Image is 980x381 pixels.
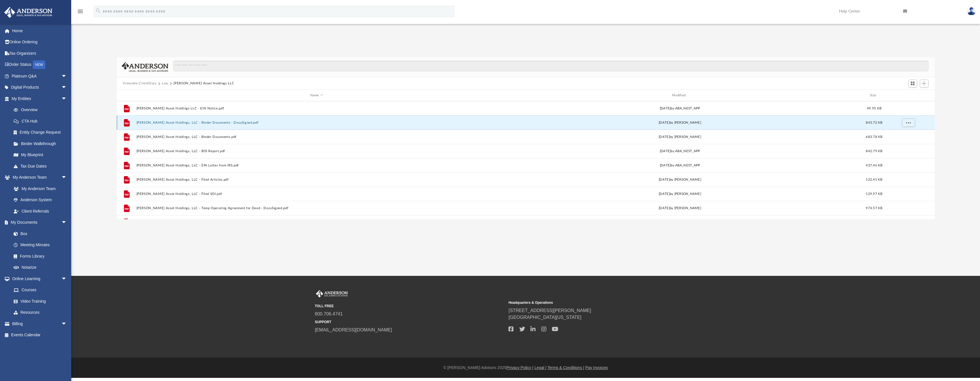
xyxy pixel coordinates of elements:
[4,36,75,48] a: Online Ordering
[499,149,860,154] div: [DATE] by ABA_NEST_APP
[866,150,882,153] span: 842.79 KB
[8,194,73,206] a: Anderson System
[315,311,343,316] a: 800.706.4741
[507,365,534,370] a: Privacy Policy |
[8,138,75,149] a: Binder Walkthrough
[136,93,497,98] div: Name
[863,93,885,98] div: Size
[8,262,73,273] a: Notarize
[499,191,860,197] div: [DATE] by [PERSON_NAME]
[136,192,497,196] button: [PERSON_NAME] Asset Holdings, LLC - Filed SOI.pdf
[8,284,73,296] a: Courses
[61,217,73,229] span: arrow_drop_down
[866,207,882,210] span: 974.57 KB
[119,93,133,98] div: id
[61,82,73,93] span: arrow_drop_down
[509,300,698,305] small: Headquarters & Operations
[162,81,168,86] button: Law
[8,239,73,251] a: Meeting Minutes
[77,11,84,15] a: menu
[8,115,75,127] a: CTA Hub
[8,296,70,307] a: Video Training
[61,70,73,82] span: arrow_drop_down
[8,183,70,194] a: My Anderson Team
[136,178,497,182] button: [PERSON_NAME] Asset Holdings, LLC - Filed Articles.pdf
[77,8,84,15] i: menu
[908,80,917,87] button: Switch to Grid View
[4,318,75,329] a: Billingarrow_drop_down
[888,93,928,98] div: id
[61,273,73,285] span: arrow_drop_down
[61,93,73,105] span: arrow_drop_down
[509,315,581,320] a: [GEOGRAPHIC_DATA][US_STATE]
[8,250,70,262] a: Forms Library
[8,228,70,239] a: Box
[4,217,73,228] a: My Documentsarrow_drop_down
[534,365,546,370] a: Legal |
[8,149,73,161] a: My Blueprint
[4,70,75,82] a: Platinum Q&Aarrow_drop_down
[3,7,54,18] img: Anderson Advisors Platinum Portal
[61,172,73,184] span: arrow_drop_down
[136,121,497,125] button: [PERSON_NAME] Asset Holdings, LLC - Binder Documents - DocuSigned.pdf
[920,80,928,87] button: Add
[8,205,73,217] a: Client Referrals
[902,119,915,127] button: More options
[867,107,881,110] span: 49.95 KB
[8,104,75,116] a: Overview
[136,206,497,210] button: [PERSON_NAME] Asset Holdings, LLC - Temp Operating Agreement for Deed - DocuSigned.pdf
[8,160,75,172] a: Tax Due Dates
[585,365,608,370] a: Pay Invoices
[173,61,928,72] input: Search files and folders
[4,329,75,341] a: Events Calendar
[315,319,505,325] small: SUPPORT
[315,290,349,298] img: Anderson Advisors Platinum Portal
[136,135,497,139] button: [PERSON_NAME] Asset Holdings, LLC - Binder Documents.pdf
[499,177,860,182] div: [DATE] by [PERSON_NAME]
[509,308,591,313] a: [STREET_ADDRESS][PERSON_NAME]
[4,59,75,71] a: Order StatusNEW
[866,135,882,138] span: 683.78 KB
[61,318,73,330] span: arrow_drop_down
[136,107,497,110] button: [PERSON_NAME] Asset Holdings LLC - EIN Notice.pdf
[136,149,497,153] button: [PERSON_NAME] Asset Holdings, LLC - BOI Report.pdf
[4,93,75,104] a: My Entitiesarrow_drop_down
[499,120,860,125] div: [DATE] by [PERSON_NAME]
[95,8,101,14] i: search
[315,327,392,332] a: [EMAIL_ADDRESS][DOMAIN_NAME]
[136,164,497,167] button: [PERSON_NAME] Asset Holdings, LLC - EIN Letter from IRS.pdf
[173,81,234,86] button: [PERSON_NAME] Asset Holdings LLC
[117,101,935,219] div: grid
[866,178,882,181] span: 122.45 KB
[4,48,75,59] a: Tax Organizers
[967,7,976,15] img: User Pic
[315,303,505,309] small: TOLL FREE
[866,121,882,124] span: 843.72 KB
[4,25,75,36] a: Home
[548,365,584,370] a: Terms & Conditions |
[499,135,860,140] div: [DATE] by [PERSON_NAME]
[8,307,73,318] a: Resources
[499,106,860,111] div: [DATE] by ABA_NEST_APP
[71,365,980,371] div: © [PERSON_NAME] Advisors 2025
[866,164,882,167] span: 437.46 KB
[8,127,75,138] a: Entity Change Request
[866,192,882,195] span: 129.97 KB
[499,93,860,98] div: Modified
[4,82,75,93] a: Digital Productsarrow_drop_down
[4,172,73,183] a: My Anderson Teamarrow_drop_down
[499,163,860,168] div: [DATE] by ABA_NEST_APP
[499,206,860,211] div: [DATE] by [PERSON_NAME]
[33,60,45,69] div: NEW
[4,273,73,284] a: Online Learningarrow_drop_down
[123,81,156,86] button: Viewable-ClientDocs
